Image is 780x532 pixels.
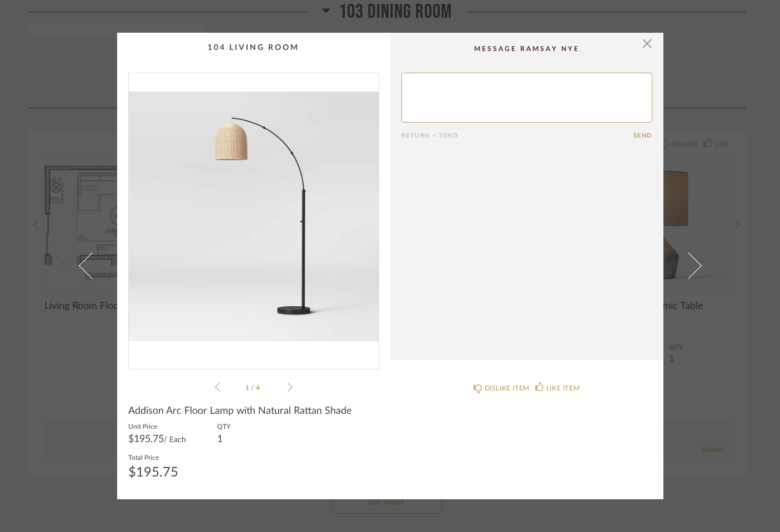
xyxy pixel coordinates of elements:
[401,132,633,139] div: Return = Send
[129,73,379,360] div: 0
[217,435,230,444] div: 1
[636,33,658,55] button: Close
[128,466,178,479] div: $195.75
[251,384,256,391] span: /
[245,384,251,391] span: 1
[128,422,186,430] label: Unit Price
[164,436,186,444] span: / Each
[633,132,652,139] button: Send
[256,384,261,391] span: 4
[129,73,379,360] img: d7919ad2-dcad-44c1-b621-1e5cf27011ec_1000x1000.jpg
[546,383,580,394] div: LIKE ITEM
[128,434,164,444] span: $195.75
[128,405,352,417] span: Addison Arc Floor Lamp with Natural Rattan Shade
[485,383,530,394] div: DISLIKE ITEM
[128,453,178,462] label: Total Price
[217,422,230,430] label: QTY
